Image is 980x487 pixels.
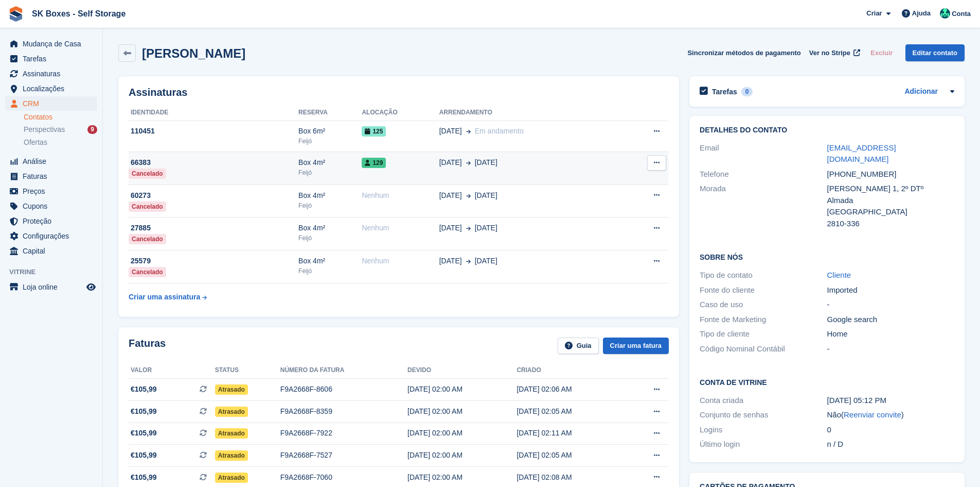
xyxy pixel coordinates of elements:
a: Reenviar convite [844,410,901,419]
div: Feijó [298,233,362,243]
div: F9A2668F-7527 [280,450,407,461]
div: [DATE] 02:08 AM [516,472,626,483]
a: menu [5,229,97,243]
span: €105,99 [131,384,157,395]
span: [DATE] [439,223,462,233]
span: Tarefas [23,52,84,66]
a: menu [5,199,97,213]
th: Status [215,362,280,379]
div: Conta criada [700,395,827,407]
a: Perspectivas 9 [24,124,97,135]
span: Configurações [23,229,84,243]
a: menu [5,81,97,96]
a: Loja de pré-visualização [85,281,97,293]
div: [PHONE_NUMBER] [827,169,954,180]
span: Atrasado [215,407,248,417]
div: Cancelado [129,201,166,212]
a: Editar contato [905,44,965,61]
a: menu [5,169,97,183]
span: Faturas [23,169,84,183]
button: Excluir [866,44,897,61]
span: Proteção [23,214,84,228]
span: Assinaturas [23,66,84,81]
span: Atrasado [215,450,248,461]
div: 60273 [129,190,298,201]
div: Cancelado [129,169,166,179]
a: Criar uma assinatura [129,288,207,307]
div: Morada [700,183,827,229]
div: 0 [827,424,954,436]
div: Cancelado [129,267,166,277]
th: Reserva [298,105,362,121]
div: Almada [827,195,954,207]
div: F9A2668F-8359 [280,406,407,417]
span: Capital [23,244,84,258]
span: Atrasado [215,428,248,439]
span: Ajuda [912,8,931,19]
div: Nenhum [362,190,439,201]
div: Telefone [700,169,827,180]
div: [PERSON_NAME] 1, 2º DTº [827,183,954,195]
div: Home [827,328,954,340]
h2: Tarefas [712,87,737,96]
h2: Faturas [129,338,166,355]
div: 110451 [129,126,298,137]
div: Feijó [298,168,362,177]
div: [DATE] 02:05 AM [516,406,626,417]
div: Fonte de Marketing [700,314,827,326]
div: Google search [827,314,954,326]
span: Cupons [23,199,84,213]
span: Ofertas [24,138,47,147]
span: [DATE] [475,190,497,201]
span: Atrasado [215,384,248,395]
span: [DATE] [439,190,462,201]
span: Em andamento [475,127,524,135]
span: Atrasado [215,473,248,483]
div: [DATE] 02:00 AM [407,406,516,417]
span: 125 [362,126,386,137]
a: menu [5,66,97,81]
a: menu [5,154,97,169]
a: Criar uma fatura [603,338,669,355]
span: Criar [866,8,882,19]
h2: Assinaturas [129,87,669,98]
div: Box 4m² [298,157,362,168]
div: Nenhum [362,223,439,233]
a: Ofertas [24,137,97,148]
div: Imported [827,284,954,296]
h2: Conta de vitrine [700,377,954,387]
div: Feijó [298,266,362,276]
a: SK Boxes - Self Storage [28,5,130,22]
div: Criar uma assinatura [129,292,200,303]
th: Criado [516,362,626,379]
th: Identidade [129,105,298,121]
span: Preços [23,184,84,198]
div: Logins [700,424,827,436]
div: Feijó [298,201,362,210]
div: [GEOGRAPHIC_DATA] [827,206,954,218]
div: Código Nominal Contábil [700,343,827,355]
div: [DATE] 02:11 AM [516,428,626,439]
div: 27885 [129,223,298,233]
a: menu [5,280,97,294]
a: menu [5,214,97,228]
a: menu [5,37,97,51]
th: Devido [407,362,516,379]
img: stora-icon-8386f47178a22dfd0bd8f6a31ec36ba5ce8667c1dd55bd0f319d3a0aa187defe.svg [8,6,24,22]
div: 0 [741,87,753,96]
div: 9 [87,125,97,134]
span: Localizações [23,81,84,96]
span: [DATE] [475,223,497,233]
th: Arrendamento [439,105,622,121]
span: Ver no Stripe [809,48,850,58]
div: [DATE] 02:00 AM [407,428,516,439]
div: 2810-336 [827,218,954,230]
h2: [PERSON_NAME] [142,46,245,60]
a: Cliente [827,271,851,279]
span: Loja online [23,280,84,294]
div: [DATE] 02:00 AM [407,450,516,461]
div: Feijó [298,137,362,146]
button: Sincronizar métodos de pagamento [687,44,800,61]
div: 25579 [129,256,298,266]
div: [DATE] 02:00 AM [407,472,516,483]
